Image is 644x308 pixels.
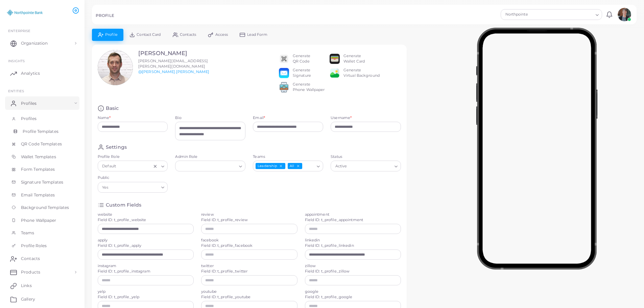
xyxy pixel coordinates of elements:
div: Search for option [175,161,245,171]
a: Form Templates [5,163,79,176]
label: Name [98,115,111,121]
span: ENTITIES [8,89,24,93]
span: Contact Card [137,33,161,37]
span: [PERSON_NAME][EMAIL_ADDRESS][PERSON_NAME][DOMAIN_NAME] [138,58,208,69]
span: Contacts [180,33,196,37]
div: Search for option [331,161,401,171]
span: Organization [21,40,48,46]
label: Teams [253,154,323,160]
a: Gallery [5,292,79,306]
a: Organization [5,37,79,50]
a: Profile Roles [5,239,79,252]
a: Wallet Templates [5,150,79,163]
input: Search for option [554,11,593,18]
a: QR Code Templates [5,138,79,150]
label: Email [253,115,265,121]
button: Deselect All [296,164,301,168]
span: Lead Form [247,33,267,37]
span: Signature Templates [21,179,63,185]
label: twitter Field ID: t_profile_twitter [201,263,247,274]
h4: Basic [106,105,119,112]
label: zillow Field ID: t_profile_zillow [305,263,350,274]
label: Profile Role [98,154,168,160]
a: Profiles [5,96,79,110]
div: Search for option [253,161,323,171]
input: Search for option [349,163,392,170]
img: logo [6,6,44,19]
span: Gallery [21,296,35,302]
a: Signature Templates [5,176,79,189]
span: Form Templates [21,166,55,172]
label: website Field ID: t_profile_website [98,212,146,223]
img: qr2.png [279,54,289,64]
input: Search for option [178,163,236,170]
span: Default [101,163,117,170]
div: Generate Wallet Card [343,53,365,64]
span: Leadership [256,163,285,169]
div: Generate Virtual Background [343,68,380,78]
span: Wallet Templates [21,154,56,160]
h4: Custom Fields [106,202,141,208]
a: Links [5,279,79,292]
label: Admin Role [175,154,245,160]
img: email.png [279,68,289,78]
img: avatar [618,8,631,21]
div: Generate Signature [293,68,311,78]
input: Search for option [303,163,314,170]
label: linkedin Field ID: t_profile_linkedin [305,238,354,248]
span: QR Code Templates [21,141,62,147]
h3: [PERSON_NAME] [138,50,220,57]
span: Teams [21,230,34,236]
span: All [288,163,302,169]
a: Analytics [5,67,79,80]
input: Search for option [110,184,159,191]
a: Background Templates [5,201,79,214]
span: Profile Templates [23,128,58,135]
a: Teams [5,227,79,239]
a: Email Templates [5,189,79,202]
a: Phone Wallpaper [5,214,79,227]
a: avatar [616,8,633,21]
span: Background Templates [21,205,69,211]
img: 522fc3d1c3555ff804a1a379a540d0107ed87845162a92721bf5e2ebbcc3ae6c.png [279,82,289,92]
label: Status [331,154,401,160]
label: Public [98,175,168,181]
button: Deselect Leadership [279,164,283,168]
label: yelp Field ID: t_profile_yelp [98,289,140,300]
span: Access [215,33,228,37]
span: Profile [105,33,118,37]
span: Links [21,283,32,289]
label: youtube Field ID: t_profile_youtube [201,289,251,300]
a: Products [5,265,79,279]
div: Generate Phone Wallpaper [293,82,325,93]
label: google Field ID: t_profile_google [305,289,353,300]
span: Contacts [21,256,40,262]
span: Enterprise [8,29,30,33]
span: Analytics [21,70,40,76]
span: Yes [101,184,110,191]
button: Clear Selected [153,164,158,169]
h5: PROFILE [96,13,114,18]
label: apply Field ID: t_profile_apply [98,238,142,248]
img: phone-mock.b55596b7.png [476,28,597,269]
span: Profile Roles [21,243,47,249]
a: @[PERSON_NAME].[PERSON_NAME] [138,69,209,74]
div: Generate QR Code [293,53,310,64]
span: Profiles [21,116,37,122]
label: Username [331,115,352,121]
label: instagram Field ID: t_profile_instagram [98,263,150,274]
h4: Settings [106,144,127,150]
span: Northpointe [504,11,553,18]
span: INSIGHTS [8,59,25,63]
span: Phone Wallpaper [21,217,56,223]
label: appointment Field ID: t_profile_appointment [305,212,363,223]
span: Active [334,163,348,170]
div: Search for option [501,9,602,20]
div: Search for option [98,182,168,193]
span: Email Templates [21,192,55,198]
div: Search for option [98,161,168,171]
label: Bio [175,115,245,121]
img: e64e04433dee680bcc62d3a6779a8f701ecaf3be228fb80ea91b313d80e16e10.png [330,68,340,78]
label: review Field ID: t_profile_review [201,212,248,223]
